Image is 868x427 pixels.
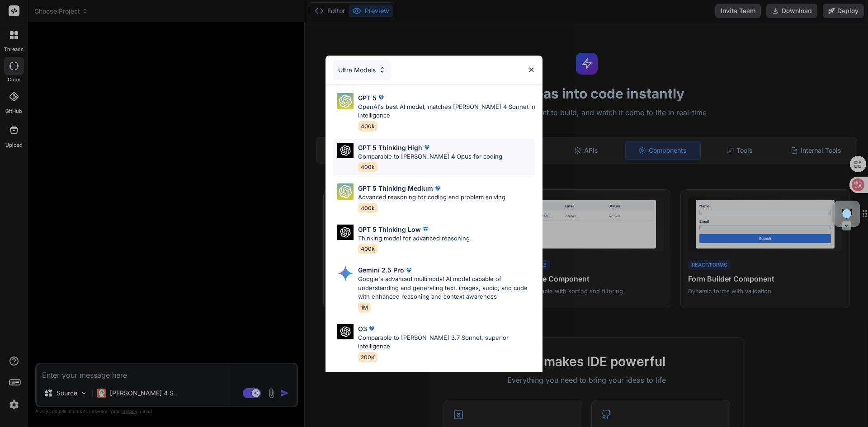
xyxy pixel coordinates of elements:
img: premium [421,225,430,234]
p: Gemini 2.5 Pro [358,265,404,275]
img: Pick Models [337,93,354,109]
p: GPT 5 Thinking Low [358,225,421,234]
p: Google's advanced multimodal AI model capable of understanding and generating text, images, audio... [358,275,535,301]
span: 1M [358,302,371,313]
p: Comparable to [PERSON_NAME] 3.7 Sonnet, superior intelligence [358,333,535,351]
p: GPT 5 [358,93,377,103]
img: Pick Models [337,324,354,340]
span: 400k [358,203,377,213]
img: premium [367,324,376,333]
p: O3 [358,324,367,333]
p: GPT 5 Thinking High [358,143,422,152]
span: 400k [358,121,377,131]
img: premium [422,143,431,152]
img: Pick Models [337,225,354,240]
img: close [528,66,535,74]
p: Advanced reasoning for coding and problem solving [358,193,505,202]
img: premium [404,266,413,275]
img: premium [377,93,386,102]
div: Ultra Models [333,60,392,80]
p: OpenAI's best AI model, matches [PERSON_NAME] 4 Sonnet in Intelligence [358,103,535,120]
p: Thinking model for advanced reasoning. [358,234,472,243]
p: Comparable to [PERSON_NAME] 4 Opus for coding [358,152,502,161]
span: 400k [358,244,377,254]
img: Pick Models [378,66,386,74]
img: Pick Models [337,265,354,282]
p: GPT 5 Thinking Medium [358,183,433,193]
img: Pick Models [337,143,354,159]
img: premium [433,184,442,193]
span: 400k [358,162,377,172]
span: 200K [358,352,377,362]
img: Pick Models [337,183,354,200]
